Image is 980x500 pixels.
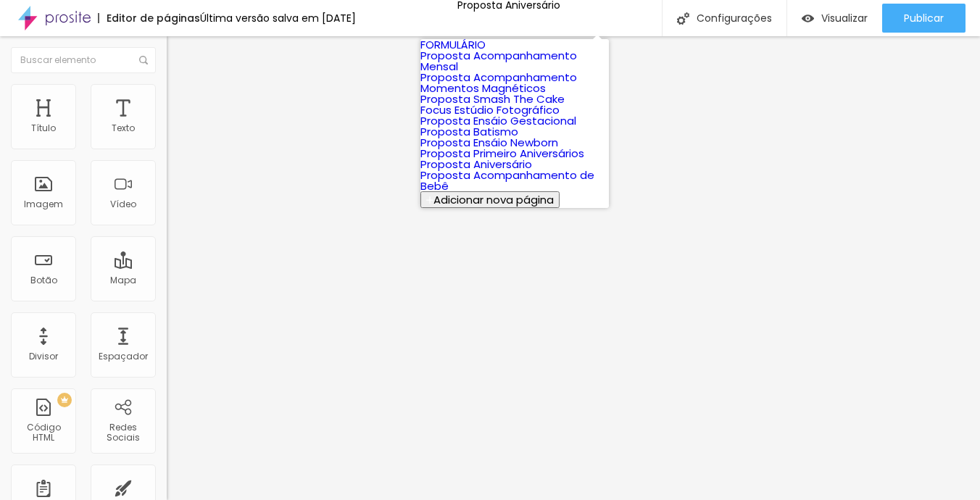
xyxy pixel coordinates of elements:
[29,351,58,362] div: Divisor
[420,124,518,139] a: Proposta Batismo
[167,36,980,500] iframe: Editor
[677,12,689,25] img: Icone
[882,4,966,33] button: Publicar
[110,275,136,286] div: Mapa
[787,4,882,33] button: Visualizar
[139,56,148,64] img: Icone
[420,37,486,52] a: FORMULÁRIO
[420,167,594,193] a: Proposta Acompanhamento de Bebê
[14,422,72,443] div: Código HTML
[24,199,63,209] div: Imagem
[31,123,56,133] div: Título
[98,13,200,23] div: Editor de páginas
[420,70,577,85] a: Proposta Acompanhamento
[821,12,868,24] span: Visualizar
[420,135,558,150] a: Proposta Ensáio Newborn
[433,192,554,207] span: Adicionar nova página
[200,13,356,23] div: Última versão salva em [DATE]
[110,199,136,209] div: Vídeo
[112,123,135,133] div: Texto
[420,102,560,117] a: Focus Estúdio Fotográfico
[802,12,814,25] img: view-1.svg
[420,80,546,96] a: Momentos Magnéticos
[420,191,560,208] button: Adicionar nova página
[99,351,148,362] div: Espaçador
[420,146,584,161] a: Proposta Primeiro Aniversários
[420,113,576,128] a: Proposta Ensáio Gestacional
[420,91,565,107] a: Proposta Smash The Cake
[420,48,577,74] a: Proposta Acompanhamento Mensal
[420,157,532,172] a: Proposta Aniversário
[30,275,57,286] div: Botão
[904,12,944,24] span: Publicar
[11,47,156,73] input: Buscar elemento
[94,422,151,443] div: Redes Sociais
